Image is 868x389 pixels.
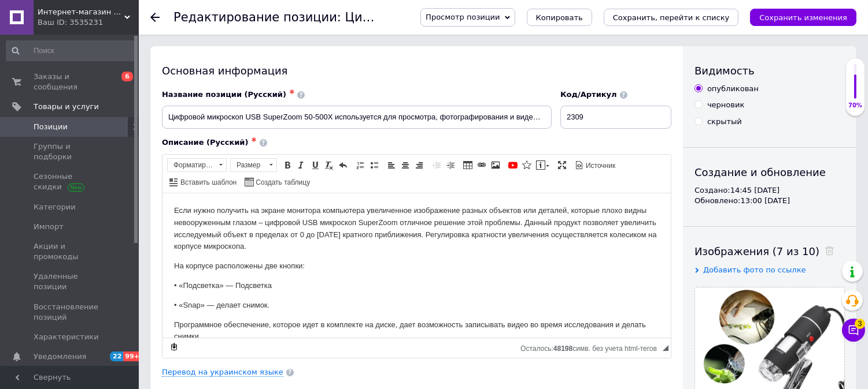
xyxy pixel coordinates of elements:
span: Описание (Русский) [162,138,248,147]
a: Полужирный (Ctrl+B) [281,159,294,171]
button: Сохранить, перейти к списку [604,9,739,26]
a: Вставить сообщение [534,159,551,171]
span: Вставить шаблон [179,178,237,188]
a: Курсив (Ctrl+I) [295,159,308,171]
span: Копировать [536,13,583,22]
span: Позиции [34,122,68,132]
a: Размер [230,158,277,172]
a: Подчеркнутый (Ctrl+U) [309,159,322,171]
a: Отменить (Ctrl+Z) [337,159,349,171]
div: 70% [846,102,865,110]
button: Копировать [527,9,592,26]
a: По правому краю [413,159,426,171]
iframe: Визуальный текстовый редактор, 4D35F9E4-569F-45C3-9C62-6348AB178CB7 [162,193,671,338]
span: ✱ [289,88,294,96]
a: Уменьшить отступ [430,159,443,171]
a: Убрать форматирование [323,159,335,171]
div: Изображения (7 из 10) [695,244,845,259]
span: Просмотр позиции [426,13,500,21]
span: Название позиции (Русский) [162,90,286,99]
span: Восстановление позиций [34,302,107,323]
a: Сделать резервную копию сейчас [168,341,180,353]
p: Программное обеспечение, которое идет в комплекте на диске, дает возможность записывать видео во ... [12,126,497,150]
span: 99+ [123,351,142,361]
span: Добавить фото по ссылке [703,265,806,274]
button: Чат с покупателем3 [842,319,865,342]
a: По левому краю [385,159,398,171]
span: ✱ [251,136,256,144]
a: Изображение [489,159,502,171]
p: Если нужно получить на экране монитора компьютера увеличенное изображение разных объектов или дет... [12,12,497,59]
div: опубликован [707,84,759,94]
span: Группы и подборки [34,141,107,162]
span: 3 [855,316,865,327]
div: Ваш ID: 3535231 [38,17,139,28]
a: Добавить видео с YouTube [507,159,519,171]
span: Размер [231,159,265,171]
div: Создание и обновление [695,165,845,179]
span: 22 [110,351,123,361]
div: Подсчет символов [520,342,663,353]
a: Увеличить отступ [444,159,457,171]
span: Код/Артикул [560,90,617,99]
span: Уведомления [34,351,86,362]
p: На корпусе расположены две кнопки: [12,67,497,79]
span: 48198 [553,345,572,353]
a: Форматирование [167,158,227,172]
a: Таблица [461,159,474,171]
span: Интернет-магазин электроники [38,7,124,17]
span: Импорт [34,222,64,232]
a: Вставить иконку [520,159,533,171]
a: Источник [573,159,617,171]
div: Вернуться назад [150,13,160,22]
span: 6 [121,72,133,81]
i: Сохранить, перейти к списку [613,13,730,22]
div: 70% Качество заполнения [845,58,865,116]
span: Создать таблицу [254,178,310,188]
a: Вставить / удалить нумерованный список [354,159,367,171]
a: Вставить / удалить маркированный список [368,159,381,171]
p: • «Подсветка» ― Подсветка [12,87,497,99]
span: Заказы и сообщения [34,72,107,92]
div: черновик [707,100,744,110]
a: Вставить шаблон [168,175,238,188]
span: Категории [34,202,76,212]
span: Форматирование [168,159,215,171]
span: Сезонные скидки [34,171,107,192]
input: Поиск [6,40,136,61]
span: Источник [584,161,615,171]
span: Удаленные позиции [34,271,107,292]
i: Сохранить изменения [759,13,847,22]
input: Например, H&M женское платье зеленое 38 размер вечернее макси с блестками [162,106,552,129]
a: Перевод на украинском языке [162,368,283,377]
a: По центру [399,159,412,171]
button: Сохранить изменения [750,9,856,26]
a: Создать таблицу [243,175,312,188]
span: Товары и услуги [34,102,99,112]
div: скрытый [707,117,742,127]
div: Видимость [695,63,845,78]
a: Развернуть [556,159,568,171]
p: • «Snap» ― делает снимок. [12,106,497,118]
div: Основная информация [162,63,671,78]
span: Перетащите для изменения размера [663,345,668,351]
div: Создано: 14:45 [DATE] [695,185,845,196]
span: Акции и промокоды [34,241,107,262]
div: Обновлено: 13:00 [DATE] [695,196,845,206]
a: Вставить/Редактировать ссылку (Ctrl+L) [475,159,488,171]
span: Характеристики [34,332,99,342]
